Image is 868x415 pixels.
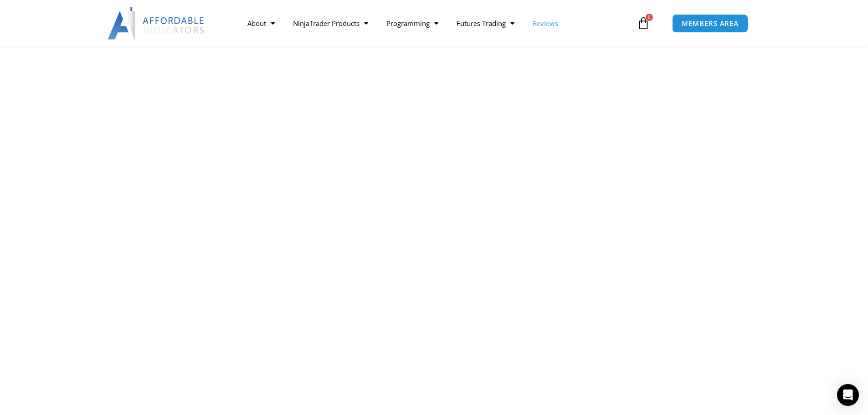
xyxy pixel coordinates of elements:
img: LogoAI | Affordable Indicators – NinjaTrader [108,7,205,40]
a: Futures Trading [447,13,524,34]
nav: Menu [238,13,635,34]
span: MEMBERS AREA [682,20,739,27]
div: Open Intercom Messenger [837,384,859,406]
a: 0 [623,10,663,36]
a: About [238,13,284,34]
span: 0 [646,14,653,21]
a: Programming [377,13,447,34]
a: MEMBERS AREA [672,14,748,33]
a: Reviews [524,13,567,34]
a: NinjaTrader Products [284,13,377,34]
